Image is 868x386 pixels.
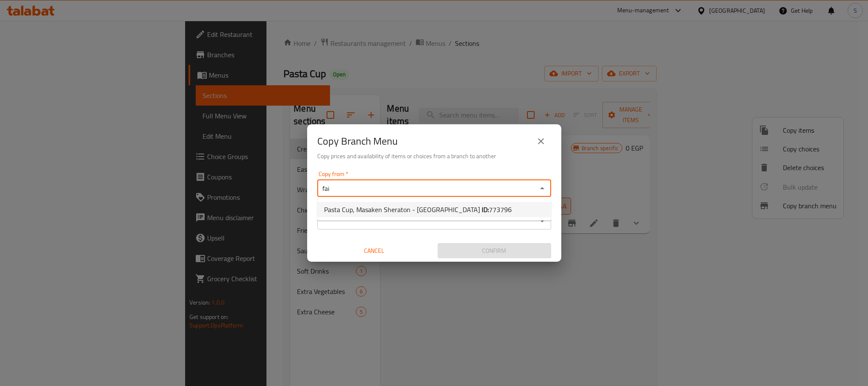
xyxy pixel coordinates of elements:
[536,182,548,194] button: Close
[317,151,551,161] h6: Copy prices and availability of items or choices from a branch to another
[489,203,512,216] span: 773796
[482,203,489,216] b: ID:
[531,131,551,151] button: close
[321,246,427,256] span: Cancel
[324,204,512,215] span: Pasta Cup, Masaken Sheraton - [GEOGRAPHIC_DATA]
[317,243,431,259] button: Cancel
[317,134,398,148] h2: Copy Branch Menu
